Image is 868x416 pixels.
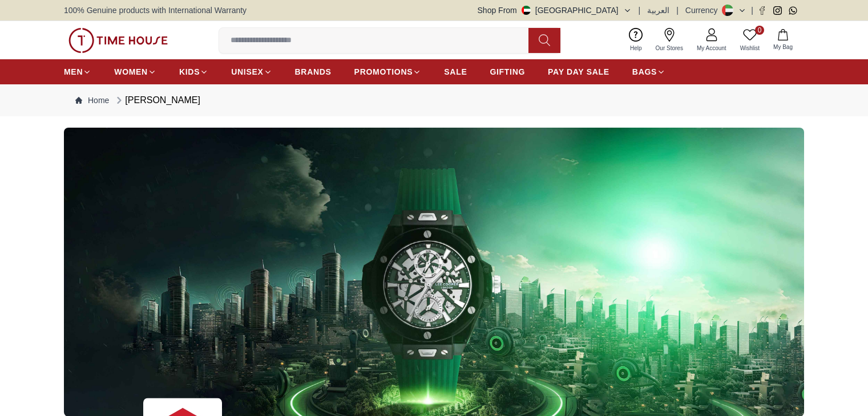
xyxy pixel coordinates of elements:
span: Help [625,44,647,52]
span: BRANDS [295,66,332,78]
button: Shop From[GEOGRAPHIC_DATA] [478,5,632,16]
span: UNISEX [231,66,263,78]
span: My Account [692,44,731,52]
span: 100% Genuine products with International Warranty [64,5,247,16]
a: Whatsapp [789,6,797,15]
span: | [751,5,753,16]
div: Currency [685,5,722,16]
span: 0 [755,26,764,35]
a: WOMEN [114,62,156,82]
a: BAGS [632,62,665,82]
a: UNISEX [231,62,272,82]
span: BAGS [632,66,657,78]
button: My Bag [766,27,800,54]
span: My Bag [769,43,797,51]
span: MEN [64,66,83,78]
a: SALE [444,62,467,82]
a: Instagram [773,6,782,15]
span: | [639,5,641,16]
nav: Breadcrumb [64,84,804,116]
a: Our Stores [649,26,690,55]
span: KIDS [179,66,200,78]
a: Home [75,95,109,106]
span: Our Stores [651,44,688,52]
a: BRANDS [295,62,332,82]
span: PAY DAY SALE [548,66,609,78]
a: PROMOTIONS [354,62,422,82]
a: Facebook [758,6,766,15]
a: PAY DAY SALE [548,62,609,82]
a: MEN [64,62,91,82]
a: 0Wishlist [733,26,766,55]
a: Help [623,26,649,55]
span: | [676,5,679,16]
span: Wishlist [736,44,764,52]
span: GIFTING [490,66,525,78]
button: العربية [647,5,669,16]
img: ... [68,28,168,53]
span: SALE [444,66,467,78]
span: WOMEN [114,66,148,78]
span: PROMOTIONS [354,66,413,78]
div: [PERSON_NAME] [114,93,200,107]
a: KIDS [179,62,208,82]
a: GIFTING [490,62,525,82]
img: United Arab Emirates [522,6,531,15]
